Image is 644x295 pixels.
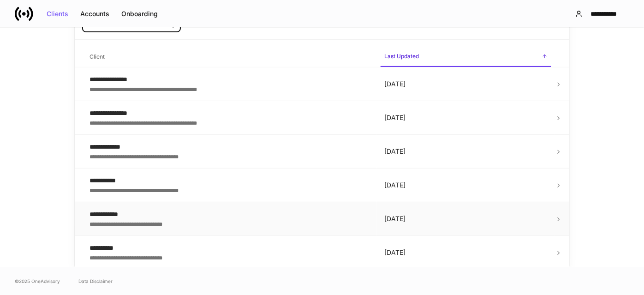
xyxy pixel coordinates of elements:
p: [DATE] [384,248,548,257]
p: [DATE] [384,79,548,89]
p: [DATE] [384,181,548,190]
span: Last Updated [381,47,551,67]
button: Clients [41,6,74,21]
p: [DATE] [384,147,548,156]
a: Data Disclaimer [78,277,113,285]
span: © 2025 OneAdvisory [15,277,60,285]
h6: Client [89,52,105,61]
p: [DATE] [384,113,548,122]
div: Clients [47,11,68,17]
p: [DATE] [384,214,548,223]
h6: Last Updated [384,52,419,60]
span: Client [86,48,373,66]
div: Onboarding [121,11,158,17]
button: Accounts [74,6,115,21]
button: Onboarding [115,6,164,21]
div: Accounts [80,11,109,17]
